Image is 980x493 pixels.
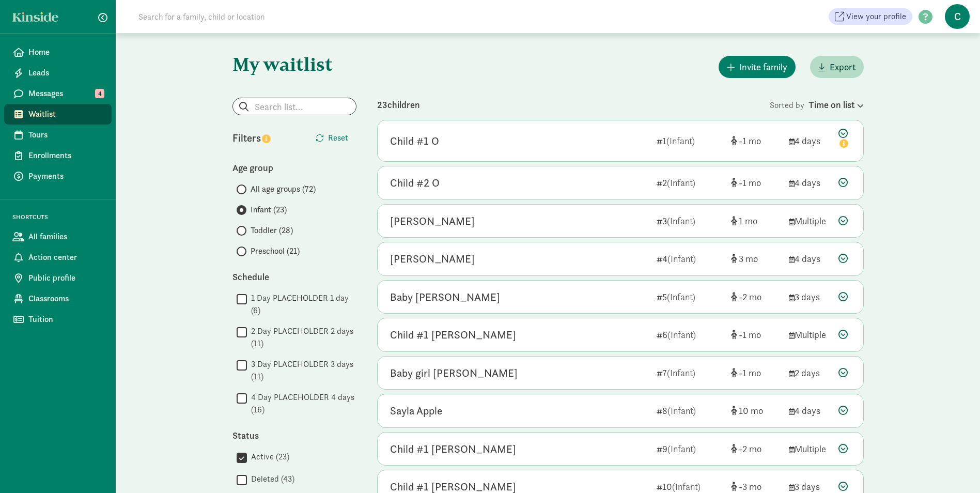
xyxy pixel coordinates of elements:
[28,313,103,326] span: Tuition
[232,428,356,442] div: Status
[808,98,864,112] div: Time on list
[251,204,287,216] span: Infant (23)
[390,175,440,191] div: Child #2 O
[739,60,787,74] span: Invite family
[739,367,761,379] span: -1
[251,183,316,195] span: All age groups (72)
[739,253,758,265] span: 3
[657,214,723,228] div: 3
[667,367,695,379] span: (Infant)
[28,170,103,182] span: Payments
[4,268,112,288] a: Public profile
[251,245,300,257] span: Preschool (21)
[4,42,112,63] a: Home
[28,46,103,58] span: Home
[657,442,723,456] div: 9
[945,4,970,29] span: C
[247,451,289,463] label: Active (23)
[251,224,293,237] span: Toddler (28)
[789,252,830,266] div: 4 days
[4,63,112,83] a: Leads
[667,215,695,227] span: (Infant)
[4,247,112,268] a: Action center
[739,135,761,147] span: -1
[789,328,830,342] div: Multiple
[28,87,103,100] span: Messages
[731,442,781,456] div: [object Object]
[28,149,103,162] span: Enrollments
[739,177,761,189] span: -1
[789,214,830,228] div: Multiple
[390,213,475,229] div: Wendell Morgan
[731,404,781,418] div: [object Object]
[810,56,864,78] button: Export
[667,405,696,417] span: (Infant)
[28,251,103,264] span: Action center
[667,177,695,189] span: (Infant)
[770,98,864,112] div: Sorted by
[739,443,761,455] span: -2
[731,366,781,380] div: [object Object]
[657,328,723,342] div: 6
[390,327,516,343] div: Child #1 Pickens
[28,272,103,284] span: Public profile
[789,290,830,304] div: 3 days
[657,404,723,418] div: 8
[667,329,696,341] span: (Infant)
[28,230,103,243] span: All families
[667,291,695,303] span: (Infant)
[789,404,830,418] div: 4 days
[731,252,781,266] div: [object Object]
[731,214,781,228] div: [object Object]
[390,133,439,149] div: Child #1 O
[789,442,830,456] div: Multiple
[4,83,112,104] a: Messages 4
[846,10,906,23] span: View your profile
[739,481,761,492] span: -3
[28,108,103,120] span: Waitlist
[672,481,701,492] span: (Infant)
[247,325,356,350] label: 2 Day PLACEHOLDER 2 days (11)
[830,60,855,74] span: Export
[657,134,723,148] div: 1
[307,128,356,148] button: Reset
[657,290,723,304] div: 5
[731,134,781,148] div: [object Object]
[666,135,695,147] span: (Infant)
[377,98,770,112] div: 23 children
[739,329,761,341] span: -1
[247,358,356,383] label: 3 Day PLACEHOLDER 3 days (11)
[4,104,112,125] a: Waitlist
[28,67,103,79] span: Leads
[390,441,516,457] div: Child #1 Schoeneman
[667,443,696,455] span: (Infant)
[719,56,796,78] button: Invite family
[789,366,830,380] div: 2 days
[95,89,104,98] span: 4
[657,176,723,190] div: 2
[390,289,500,305] div: Baby Calfee
[829,8,912,25] a: View your profile
[232,130,294,146] div: Filters
[4,309,112,330] a: Tuition
[667,253,696,265] span: (Infant)
[390,365,518,381] div: Baby girl Steven
[232,54,356,74] h1: My waitlist
[731,176,781,190] div: [object Object]
[4,226,112,247] a: All families
[247,473,294,485] label: Deleted (43)
[4,166,112,187] a: Payments
[28,129,103,141] span: Tours
[739,405,763,417] span: 10
[657,366,723,380] div: 7
[928,443,980,493] iframe: Chat Widget
[789,134,830,148] div: 4 days
[233,98,356,115] input: Search list...
[390,251,475,267] div: Marlowe Clements
[739,215,757,227] span: 1
[657,252,723,266] div: 4
[731,290,781,304] div: [object Object]
[232,161,356,175] div: Age group
[247,292,356,317] label: 1 Day PLACEHOLDER 1 day (6)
